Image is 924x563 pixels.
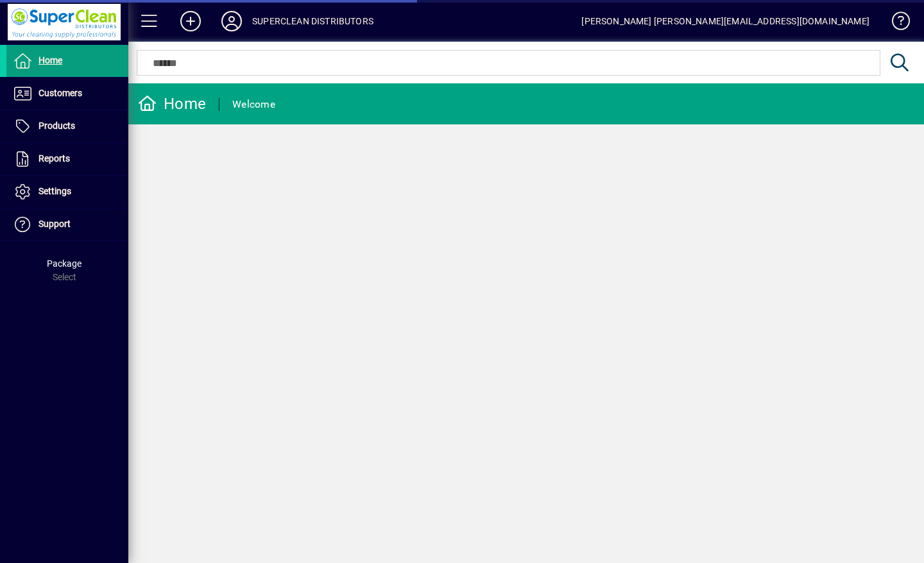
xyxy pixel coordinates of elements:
[38,88,82,98] span: Customers
[232,94,275,115] div: Welcome
[6,143,128,175] a: Reports
[38,121,75,131] span: Products
[38,153,70,164] span: Reports
[882,3,908,44] a: Knowledge Base
[581,11,869,31] div: [PERSON_NAME] [PERSON_NAME][EMAIL_ADDRESS][DOMAIN_NAME]
[138,94,206,114] div: Home
[211,10,252,33] button: Profile
[47,258,81,269] span: Package
[170,10,211,33] button: Add
[6,110,128,142] a: Products
[38,186,71,196] span: Settings
[252,11,373,31] div: SUPERCLEAN DISTRIBUTORS
[6,176,128,208] a: Settings
[38,219,71,229] span: Support
[38,55,62,65] span: Home
[6,78,128,110] a: Customers
[6,208,128,240] a: Support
